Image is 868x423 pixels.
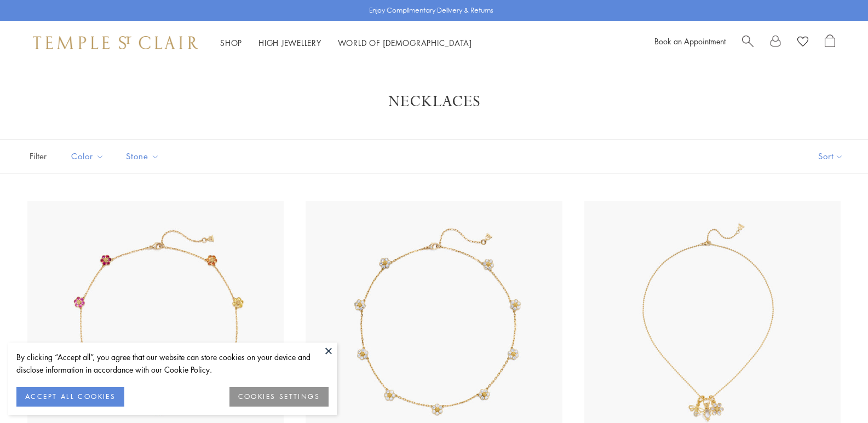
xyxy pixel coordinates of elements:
[63,144,112,169] button: Color
[825,34,835,51] a: Open Shopping Bag
[16,351,329,376] div: By clicking “Accept all”, you agree that our website can store cookies on your device and disclos...
[742,34,754,51] a: Search
[120,149,168,163] span: Stone
[229,387,329,407] button: COOKIES SETTINGS
[654,36,726,47] a: Book an Appointment
[258,37,321,48] a: High JewelleryHigh Jewellery
[66,149,112,163] span: Color
[33,36,198,49] img: Temple St. Clair
[220,36,472,50] nav: Main navigation
[220,37,242,48] a: ShopShop
[338,37,472,48] a: World of [DEMOGRAPHIC_DATA]World of [DEMOGRAPHIC_DATA]
[44,92,824,112] h1: Necklaces
[794,140,868,173] button: Show sort by
[369,5,493,16] p: Enjoy Complimentary Delivery & Returns
[16,387,124,407] button: ACCEPT ALL COOKIES
[797,34,808,51] a: View Wishlist
[118,144,168,169] button: Stone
